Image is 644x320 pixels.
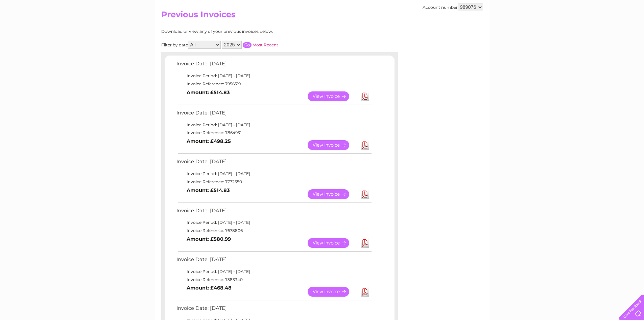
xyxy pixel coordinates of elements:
div: Clear Business is a trading name of Verastar Limited (registered in [GEOGRAPHIC_DATA] No. 3667643... [163,4,482,33]
b: Amount: £514.83 [187,187,230,193]
a: Download [361,189,369,199]
a: Blog [585,29,595,34]
a: Log out [622,29,638,34]
a: View [308,238,357,248]
td: Invoice Date: [DATE] [175,157,373,170]
td: Invoice Date: [DATE] [175,304,373,316]
td: Invoice Date: [DATE] [175,59,373,72]
div: Account number [423,3,483,11]
div: Download or view any of your previous invoices below. [161,29,339,34]
td: Invoice Date: [DATE] [175,108,373,121]
td: Invoice Date: [DATE] [175,255,373,268]
b: Amount: £468.48 [187,285,232,291]
a: Most Recent [253,42,278,47]
td: Invoice Reference: 7678806 [175,227,373,235]
td: Invoice Period: [DATE] - [DATE] [175,72,373,80]
h2: Previous Invoices [161,10,483,23]
td: Invoice Reference: 7864931 [175,129,373,137]
a: Water [525,29,538,34]
a: Telecoms [561,29,581,34]
a: View [308,91,357,101]
a: Download [361,287,369,297]
td: Invoice Period: [DATE] - [DATE] [175,268,373,276]
td: Invoice Period: [DATE] - [DATE] [175,121,373,129]
img: logo.png [23,18,57,38]
b: Amount: £514.83 [187,89,230,95]
td: Invoice Reference: 7583340 [175,276,373,284]
div: Filter by date [161,41,339,49]
a: View [308,287,357,297]
td: Invoice Date: [DATE] [175,206,373,219]
a: View [308,140,357,150]
td: Invoice Period: [DATE] - [DATE] [175,218,373,227]
a: Download [361,238,369,248]
td: Invoice Period: [DATE] - [DATE] [175,170,373,178]
b: Amount: £580.99 [187,236,231,242]
a: Download [361,140,369,150]
a: View [308,189,357,199]
a: Download [361,91,369,101]
b: Amount: £498.25 [187,138,231,144]
a: 0333 014 3131 [517,3,563,12]
td: Invoice Reference: 7956319 [175,80,373,88]
a: Contact [599,29,616,34]
td: Invoice Reference: 7772550 [175,178,373,186]
a: Energy [542,29,557,34]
